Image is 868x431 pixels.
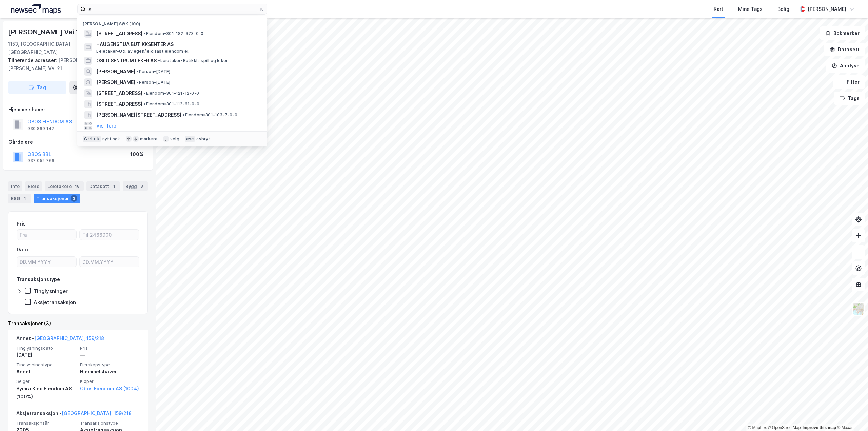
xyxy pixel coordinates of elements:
[96,40,259,48] span: HAUGENSTUA BUTIKKSENTER AS
[777,5,789,13] div: Bolig
[27,126,54,131] div: 930 869 147
[86,181,120,191] div: Datasett
[102,136,120,142] div: nytt søk
[96,48,189,54] span: Leietaker • Utl. av egen/leid fast eiendom el.
[834,398,868,431] iframe: Chat Widget
[17,275,60,283] div: Transaksjonstype
[768,425,801,430] a: OpenStreetMap
[96,89,142,97] span: [STREET_ADDRESS]
[852,302,865,315] img: Z
[8,319,148,328] div: Transaksjoner (3)
[96,67,135,76] span: [PERSON_NAME]
[62,410,132,416] a: [GEOGRAPHIC_DATA], 159/218
[96,57,157,65] span: OSLO SENTRUM LEKER AS
[86,4,259,14] input: Søk på adresse, matrikkel, gårdeiere, leietakere eller personer
[196,136,210,142] div: avbryt
[80,351,140,359] div: —
[17,246,28,254] div: Dato
[826,59,865,73] button: Analyse
[96,100,142,108] span: [STREET_ADDRESS]
[137,69,139,74] span: •
[21,195,28,202] div: 4
[8,40,94,56] div: 1153, [GEOGRAPHIC_DATA], [GEOGRAPHIC_DATA]
[183,112,237,118] span: Eiendom • 301-103-7-0-0
[8,194,31,203] div: ESG
[80,378,140,384] span: Kjøper
[16,409,132,420] div: Aksjetransaksjon -
[77,16,267,28] div: [PERSON_NAME] søk (100)
[138,183,145,190] div: 3
[96,30,142,38] span: [STREET_ADDRESS]
[8,181,22,191] div: Info
[80,385,140,393] a: Obos Eiendom AS (100%)
[8,56,142,73] div: [PERSON_NAME] Vei 19, [PERSON_NAME] Vei 21
[80,257,139,267] input: DD.MM.YYYY
[137,80,139,85] span: •
[80,368,140,376] div: Hjemmelshaver
[833,75,865,89] button: Filter
[34,194,80,203] div: Transaksjoner
[16,351,76,359] div: [DATE]
[16,385,76,401] div: Symra Kino Eiendom AS (100%)
[45,181,84,191] div: Leietakere
[8,138,147,146] div: Gårdeiere
[140,136,158,142] div: markere
[158,58,228,63] span: Leietaker • Butikkh. spill og leker
[123,181,148,191] div: Bygg
[11,4,61,14] img: logo.a4113a55bc3d86da70a041830d287a7e.svg
[80,362,140,368] span: Eierskapstype
[144,31,146,36] span: •
[144,91,199,96] span: Eiendom • 301-121-12-0-0
[183,112,185,117] span: •
[71,195,77,202] div: 3
[96,78,135,86] span: [PERSON_NAME]
[16,368,76,376] div: Annet
[16,420,76,426] span: Transaksjonsår
[16,345,76,351] span: Tinglysningsdato
[820,26,865,40] button: Bokmerker
[25,181,42,191] div: Eiere
[96,122,116,130] button: Vis flere
[170,136,179,142] div: velg
[137,69,170,74] span: Person • [DATE]
[137,80,170,85] span: Person • [DATE]
[714,5,723,13] div: Kart
[144,31,203,36] span: Eiendom • 301-182-373-0-0
[17,230,76,240] input: Fra
[144,101,146,106] span: •
[80,345,140,351] span: Pris
[808,5,846,13] div: [PERSON_NAME]
[144,101,199,107] span: Eiendom • 301-112-61-0-0
[144,91,146,96] span: •
[16,334,104,345] div: Annet -
[16,378,76,384] span: Selger
[34,288,68,294] div: Tinglysninger
[17,257,76,267] input: DD.MM.YYYY
[8,105,147,114] div: Hjemmelshaver
[83,136,101,142] div: Ctrl + k
[738,5,763,13] div: Mine Tags
[8,57,58,63] span: Tilhørende adresser:
[824,43,865,56] button: Datasett
[748,425,767,430] a: Mapbox
[834,92,865,105] button: Tags
[80,230,139,240] input: Til 2466900
[16,362,76,368] span: Tinglysningstype
[111,183,117,190] div: 1
[8,26,84,37] div: [PERSON_NAME] Vei 17
[158,58,160,63] span: •
[8,81,66,94] button: Tag
[96,111,181,119] span: [PERSON_NAME][STREET_ADDRESS]
[34,299,76,306] div: Aksjetransaksjon
[17,220,26,228] div: Pris
[185,136,195,142] div: esc
[80,420,140,426] span: Transaksjonstype
[130,150,143,158] div: 100%
[27,158,54,163] div: 937 052 766
[803,425,836,430] a: Improve this map
[34,335,104,341] a: [GEOGRAPHIC_DATA], 159/218
[73,183,81,190] div: 46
